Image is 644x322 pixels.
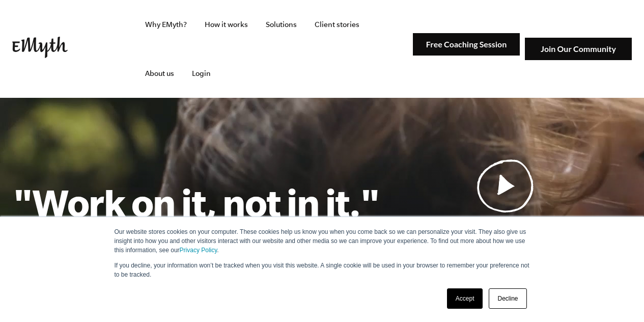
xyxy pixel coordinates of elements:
[115,227,530,255] p: Our website stores cookies on your computer. These cookies help us know you when you come back so...
[180,247,217,254] a: Privacy Policy
[137,49,182,98] a: About us
[184,49,219,98] a: Login
[447,288,483,309] a: Accept
[477,159,534,212] img: Play Video
[115,261,530,279] p: If you decline, your information won’t be tracked when you visit this website. A single cookie wi...
[13,180,380,225] h1: "Work on it, not in it."
[12,37,68,58] img: EMyth
[413,33,520,56] img: Free Coaching Session
[489,288,526,309] a: Decline
[380,159,632,253] a: See why most businessesdon't work andwhat to do about it
[525,38,632,61] img: Join Our Community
